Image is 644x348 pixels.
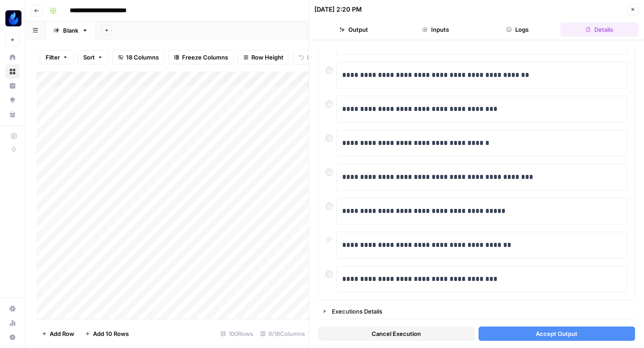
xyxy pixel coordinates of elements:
[83,53,95,62] span: Sort
[50,329,74,338] span: Add Row
[5,64,20,79] a: Browse
[217,327,257,341] div: 100 Rows
[257,327,309,341] div: 9/18 Columns
[93,329,129,338] span: Add 10 Rows
[46,21,96,39] a: Blank
[63,26,78,35] div: Blank
[182,53,228,62] span: Freeze Columns
[479,327,636,341] button: Accept Output
[46,53,60,62] span: Filter
[5,93,20,107] a: Opportunities
[112,50,165,64] button: 18 Columns
[536,329,577,338] span: Accept Output
[36,327,80,341] button: Add Row
[5,330,20,344] button: Help + Support
[314,5,362,14] div: [DATE] 2:20 PM
[251,53,284,62] span: Row Height
[293,50,328,64] button: Undo
[314,22,393,37] button: Output
[40,50,74,64] button: Filter
[5,50,20,64] a: Home
[479,22,557,37] button: Logs
[560,22,639,37] button: Details
[77,50,109,64] button: Sort
[5,107,20,122] a: Your Data
[318,304,635,318] button: Executions Details
[332,307,629,316] div: Executions Details
[5,79,20,93] a: Insights
[237,50,289,64] button: Row Height
[126,53,159,62] span: 18 Columns
[372,329,421,338] span: Cancel Execution
[80,327,134,341] button: Add 10 Rows
[168,50,234,64] button: Freeze Columns
[5,10,21,26] img: AgentFire Content Logo
[318,327,475,341] button: Cancel Execution
[5,7,20,30] button: Workspace: AgentFire Content
[5,301,20,316] a: Settings
[396,22,475,37] button: Inputs
[5,316,20,330] a: Usage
